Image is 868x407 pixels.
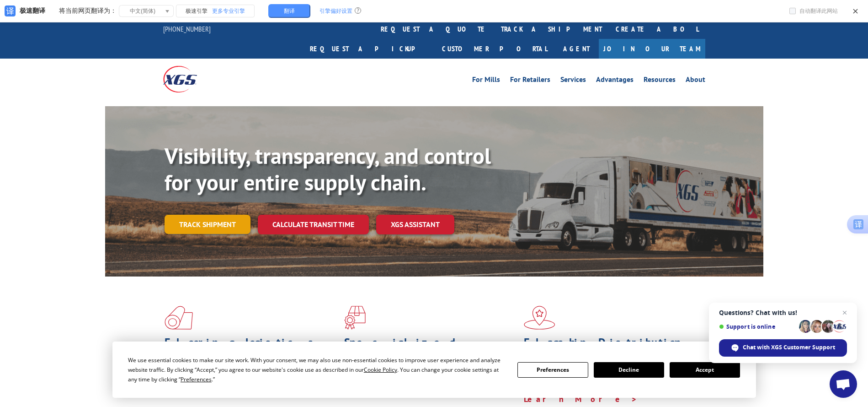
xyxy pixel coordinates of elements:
img: xgs-icon-total-supply-chain-intelligence-red [165,306,193,330]
a: Learn More > [524,394,638,404]
button: Decline [594,362,664,378]
a: track a shipment [494,19,609,39]
span: Chat with XGS Customer Support [743,343,835,352]
a: Track shipment [165,215,250,234]
div: Chat with XGS Customer Support [719,339,847,357]
button: Preferences [517,362,588,378]
h1: Specialized Freight Experts [344,337,517,364]
div: Cookie Consent Prompt [112,342,756,398]
span: Preferences [181,375,212,383]
a: For Retailers [510,76,550,86]
a: Customer Portal [435,39,554,59]
span: Questions? Chat with us! [719,309,847,316]
button: Accept [670,362,740,378]
img: xgs-icon-focused-on-flooring-red [344,306,366,330]
a: Advantages [596,76,634,86]
div: We use essential cookies to make our site work. With your consent, we may also use non-essential ... [128,355,506,384]
a: Request a pickup [303,39,435,59]
a: Calculate transit time [258,215,369,234]
a: For Mills [472,76,500,86]
a: Join Our Team [599,39,705,59]
span: Cookie Policy [364,366,397,374]
img: xgs-icon-flagship-distribution-model-red [524,306,555,330]
div: Open chat [830,370,857,398]
a: Resources [644,76,676,86]
b: Visibility, transparency, and control for your entire supply chain. [165,141,491,196]
a: [PHONE_NUMBER] [163,24,211,33]
a: XGS ASSISTANT [376,215,454,234]
a: Agent [554,39,599,59]
span: Support is online [719,323,796,330]
a: Services [560,76,586,86]
a: About [686,76,705,86]
h1: Flagship Distribution Model [524,337,697,364]
a: Create a BOL [609,19,705,39]
span: Close chat [839,307,850,318]
h1: Flooring Logistics Solutions [165,337,337,364]
a: request a quote [374,19,494,39]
